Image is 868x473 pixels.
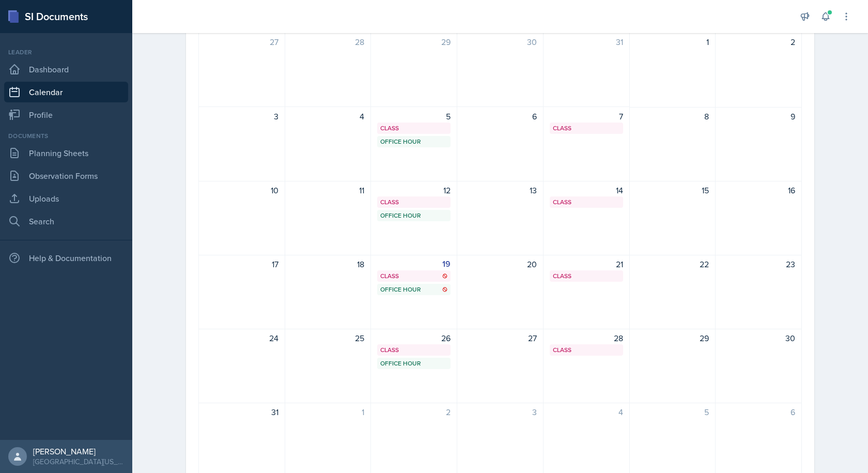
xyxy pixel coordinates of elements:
[553,124,620,133] div: Class
[291,184,365,196] div: 11
[205,332,278,344] div: 24
[636,36,709,48] div: 1
[33,456,124,467] div: [GEOGRAPHIC_DATA][US_STATE] in [GEOGRAPHIC_DATA]
[636,110,709,123] div: 8
[463,332,537,344] div: 27
[463,258,537,270] div: 20
[380,211,447,220] div: Office Hour
[636,184,709,196] div: 15
[722,184,795,196] div: 16
[722,258,795,270] div: 23
[550,36,623,48] div: 31
[291,110,365,123] div: 4
[4,48,128,57] div: Leader
[722,110,795,123] div: 9
[205,258,278,270] div: 17
[636,258,709,270] div: 22
[380,271,447,281] div: Class
[205,110,278,123] div: 3
[636,406,709,418] div: 5
[4,104,128,125] a: Profile
[463,110,537,123] div: 6
[4,248,128,268] div: Help & Documentation
[4,59,128,80] a: Dashboard
[722,332,795,344] div: 30
[291,258,365,270] div: 18
[4,188,128,209] a: Uploads
[33,446,124,456] div: [PERSON_NAME]
[380,345,447,355] div: Class
[380,197,447,207] div: Class
[205,184,278,196] div: 10
[722,406,795,418] div: 6
[380,124,447,133] div: Class
[205,36,278,48] div: 27
[550,184,623,196] div: 14
[291,406,365,418] div: 1
[377,110,451,123] div: 5
[463,36,537,48] div: 30
[291,332,365,344] div: 25
[380,359,447,368] div: Office Hour
[550,332,623,344] div: 28
[4,143,128,163] a: Planning Sheets
[4,82,128,102] a: Calendar
[377,258,451,270] div: 19
[377,184,451,196] div: 12
[636,332,709,344] div: 29
[377,332,451,344] div: 26
[550,110,623,123] div: 7
[380,285,447,294] div: Office Hour
[377,36,451,48] div: 29
[553,345,620,355] div: Class
[291,36,365,48] div: 28
[4,131,128,141] div: Documents
[4,165,128,186] a: Observation Forms
[553,271,620,281] div: Class
[4,211,128,232] a: Search
[380,137,447,146] div: Office Hour
[463,184,537,196] div: 13
[550,406,623,418] div: 4
[722,36,795,48] div: 2
[463,406,537,418] div: 3
[205,406,278,418] div: 31
[377,406,451,418] div: 2
[550,258,623,270] div: 21
[553,197,620,207] div: Class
